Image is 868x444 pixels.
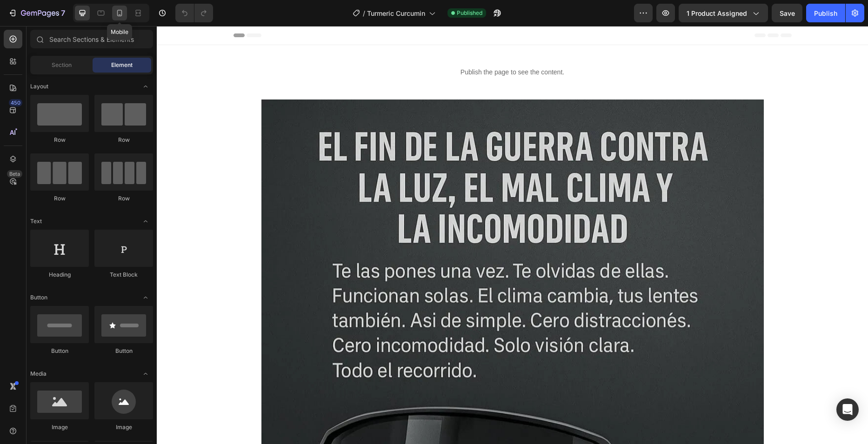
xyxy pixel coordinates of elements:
input: Search Sections & Elements [30,30,153,48]
span: Section [52,61,72,69]
span: Toggle open [138,290,153,305]
div: Text Block [94,271,153,279]
div: Row [30,136,89,144]
div: Row [94,136,153,144]
div: Heading [30,271,89,279]
div: Row [94,194,153,203]
div: 450 [9,99,22,106]
div: Open Intercom Messenger [836,398,859,421]
span: Toggle open [138,366,153,381]
button: 7 [4,4,69,22]
div: Publish [814,8,837,18]
div: Image [94,423,153,431]
button: Publish [806,4,845,22]
span: Save [780,9,795,17]
span: Button [30,293,47,302]
div: Button [30,347,89,355]
p: 7 [61,7,65,19]
span: / [363,8,365,18]
button: 1 product assigned [679,4,768,22]
iframe: Design area [157,26,868,444]
span: Published [457,9,482,17]
span: Text [30,217,42,225]
div: Undo/Redo [175,4,213,22]
div: Row [30,194,89,203]
span: Toggle open [138,79,153,94]
span: Toggle open [138,214,153,229]
span: Layout [30,82,48,91]
button: Save [772,4,802,22]
span: Turmeric Curcumin [367,8,425,18]
span: Media [30,370,47,378]
span: 1 product assigned [687,8,747,18]
div: Button [94,347,153,355]
div: Beta [7,170,22,178]
div: Image [30,423,89,431]
span: Element [111,61,133,69]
